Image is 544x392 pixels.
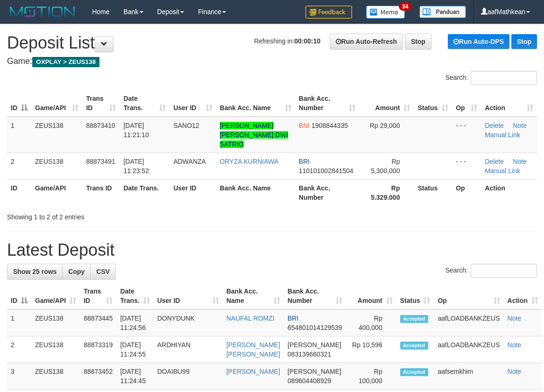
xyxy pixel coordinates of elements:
td: aafLOADBANKZEUS [434,336,503,363]
span: 88873410 [86,122,115,129]
th: Bank Acc. Name: activate to sort column ascending [216,90,295,117]
th: User ID: activate to sort column ascending [154,283,223,309]
td: [DATE] 11:24:45 [116,363,153,390]
th: Trans ID: activate to sort column ascending [82,90,120,117]
label: Search: [445,264,537,278]
td: ZEUS138 [31,336,80,363]
th: User ID [170,179,216,206]
span: BRI [299,158,310,165]
th: Bank Acc. Name [216,179,295,206]
td: aafLOADBANKZEUS [434,309,503,336]
h4: Game: [7,57,537,66]
span: [DATE] 11:23:52 [123,158,149,175]
th: Amount: activate to sort column ascending [359,90,414,117]
th: Game/API [31,179,82,206]
th: Bank Acc. Number: activate to sort column ascending [284,283,346,309]
label: Search: [445,71,537,85]
a: Stop [511,34,537,49]
td: 88873445 [80,309,116,336]
a: CSV [90,264,116,280]
th: User ID: activate to sort column ascending [170,90,216,117]
a: Stop [405,34,431,49]
td: 2 [7,336,31,363]
th: Status: activate to sort column ascending [396,283,434,309]
th: ID: activate to sort column descending [7,283,31,309]
th: Trans ID: activate to sort column ascending [80,283,116,309]
a: Note [508,315,522,322]
a: Show 25 rows [7,264,63,280]
th: Bank Acc. Number [295,179,359,206]
th: Action [481,179,537,206]
span: BRI [288,315,298,322]
th: Bank Acc. Number: activate to sort column ascending [295,90,359,117]
span: Rp 5,300,000 [371,158,400,175]
th: Date Trans. [120,179,170,206]
td: ARDHIYAN [154,336,223,363]
span: Accepted [400,368,428,376]
td: 2 [7,153,31,179]
td: - - - [452,153,481,179]
span: Copy 1908844335 to clipboard [311,122,348,129]
a: [PERSON_NAME] [PERSON_NAME] DWI SATRIO [220,122,288,148]
td: ZEUS138 [31,153,82,179]
th: Op [452,179,481,206]
span: 88873491 [86,158,115,165]
span: Copy [68,268,85,275]
th: Trans ID [82,179,120,206]
th: Op: activate to sort column ascending [452,90,481,117]
span: SANO12 [173,122,199,129]
a: Run Auto-Refresh [330,34,403,49]
h1: Deposit List [7,34,537,52]
a: Run Auto-DPS [448,34,509,49]
a: Note [513,158,527,165]
td: DONYDUNK [154,309,223,336]
div: Showing 1 to 2 of 2 entries [7,209,219,222]
span: [PERSON_NAME] [288,341,341,349]
img: panduan.png [419,6,466,18]
th: Date Trans.: activate to sort column ascending [116,283,153,309]
td: - - - [452,117,481,153]
td: 88873319 [80,336,116,363]
a: Copy [62,264,91,280]
span: [DATE] 11:21:10 [123,122,149,139]
img: Feedback.jpg [305,6,352,19]
td: [DATE] 11:24:55 [116,336,153,363]
input: Search: [471,264,537,278]
a: NAUFAL ROMZI [226,315,275,322]
span: Copy 654801014129539 to clipboard [288,324,342,331]
span: OXPLAY > ZEUS138 [32,57,99,67]
a: [PERSON_NAME] [226,368,280,375]
td: aafsemkhim [434,363,503,390]
a: [PERSON_NAME] [PERSON_NAME] [226,341,280,358]
a: Manual Link [485,131,520,139]
td: Rp 100,000 [346,363,396,390]
th: Action: activate to sort column ascending [481,90,537,117]
a: Note [513,122,527,129]
th: Date Trans.: activate to sort column ascending [120,90,170,117]
img: Button%20Memo.svg [366,6,405,19]
th: Game/API: activate to sort column ascending [31,90,82,117]
span: Show 25 rows [13,268,57,275]
strong: 00:00:10 [294,37,320,45]
td: ZEUS138 [31,117,82,153]
td: 88873452 [80,363,116,390]
img: MOTION_logo.png [7,5,78,19]
a: Note [508,368,522,375]
a: Manual Link [485,167,520,175]
a: ORYZA KURNIAWA [220,158,279,165]
th: Status [414,179,452,206]
span: Rp 29,000 [370,122,400,129]
span: BNI [299,122,310,129]
th: Amount: activate to sort column ascending [346,283,396,309]
th: ID [7,179,31,206]
a: Delete [485,122,503,129]
span: Refreshing in: [254,37,320,45]
span: Copy 083139660321 to clipboard [288,350,331,358]
td: Rp 400,000 [346,309,396,336]
td: 1 [7,309,31,336]
th: Rp 5.329.000 [359,179,414,206]
td: [DATE] 11:24:56 [116,309,153,336]
th: Status: activate to sort column ascending [414,90,452,117]
td: DOAIBU99 [154,363,223,390]
th: Bank Acc. Name: activate to sort column ascending [223,283,284,309]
